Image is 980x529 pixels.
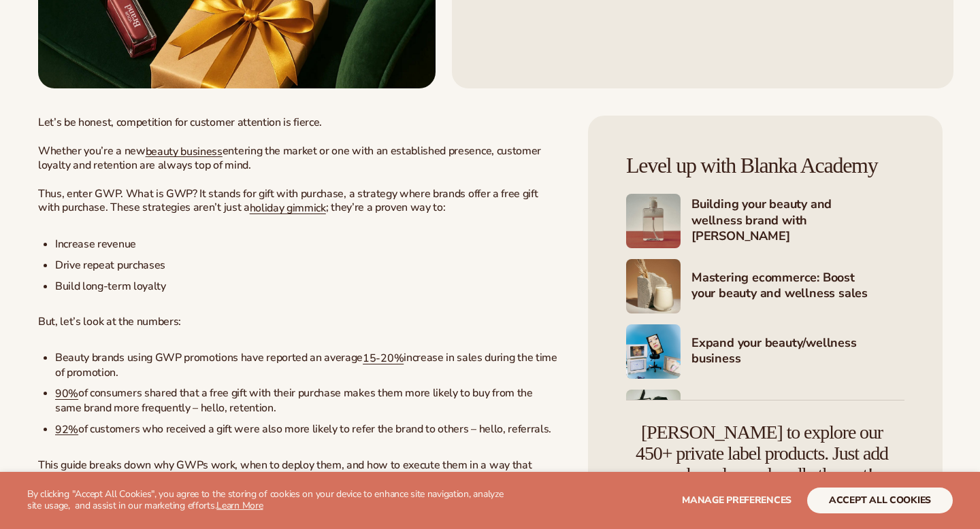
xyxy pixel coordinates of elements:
a: beauty business [146,143,223,158]
span: Manage preferences [682,494,791,507]
span: Beauty brands using GWP promotions have reported an average [55,350,363,365]
a: 90% [55,386,78,401]
span: Increase revenue [55,237,136,252]
a: Shopify Image 8 Expand your beauty/wellness business [626,324,904,379]
span: Whether you’re a new [38,143,146,158]
span: entering the market or one with an established presence, customer loyalty and retention are alway... [38,143,541,173]
p: By clicking "Accept All Cookies", you agree to the storing of cookies on your device to enhance s... [27,489,512,512]
button: accept all cookies [807,488,953,513]
img: Shopify Image 9 [626,390,681,444]
span: Drive repeat purchases [55,258,165,273]
img: Shopify Image 7 [626,259,681,313]
a: 92% [55,422,78,437]
h4: Level up with Blanka Academy [626,154,904,177]
span: of consumers shared that a free gift with their purchase makes them more likely to buy from the s... [55,386,533,415]
span: of customers who received a gift were also more likely to refer the brand to others – hello, refe... [78,422,551,437]
a: Shopify Image 6 Building your beauty and wellness brand with [PERSON_NAME] [626,194,904,248]
span: Let’s be honest, competition for customer attention is fierce. [38,115,322,130]
span: Thus, enter GWP. What is GWP? It stands for gift with purchase, a strategy where brands offer a f... [38,186,538,216]
span: Build long-term loyalty [55,279,166,294]
a: Shopify Image 9 Marketing your beauty and wellness brand 101 [626,390,904,444]
h4: Mastering ecommerce: Boost your beauty and wellness sales [691,270,904,303]
span: But, let’s look at the numbers: [38,314,181,329]
h4: [PERSON_NAME] to explore our 450+ private label products. Just add your brand – we handle the rest! [626,422,898,485]
button: Manage preferences [682,488,791,513]
a: 15-20% [363,351,404,366]
a: Shopify Image 7 Mastering ecommerce: Boost your beauty and wellness sales [626,259,904,313]
span: increase in sales during the time of promotion. [55,350,557,380]
span: ; they’re a proven way to: [326,200,446,215]
img: Shopify Image 8 [626,324,681,379]
img: Shopify Image 6 [626,194,681,248]
a: holiday gimmick [250,201,326,216]
span: This guide breaks down why GWPs work, when to deploy them, and how to execute them in a way that ... [38,458,532,487]
h4: Expand your beauty/wellness business [691,335,904,369]
a: Learn More [216,499,263,512]
h4: Building your beauty and wellness brand with [PERSON_NAME] [691,197,904,245]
